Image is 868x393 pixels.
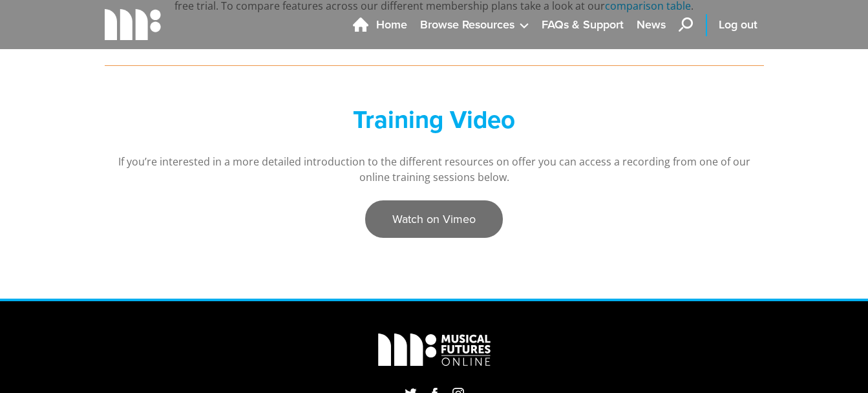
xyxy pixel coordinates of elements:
[637,16,666,34] span: News
[542,16,624,34] span: FAQs & Support
[376,16,407,34] span: Home
[105,154,764,185] p: If you’re interested in a more detailed introduction to the different resources on offer you can ...
[182,105,686,134] h2: Training Video
[365,200,503,238] a: Watch on Vimeo
[420,16,514,34] span: Browse Resources
[719,16,757,34] span: Log out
